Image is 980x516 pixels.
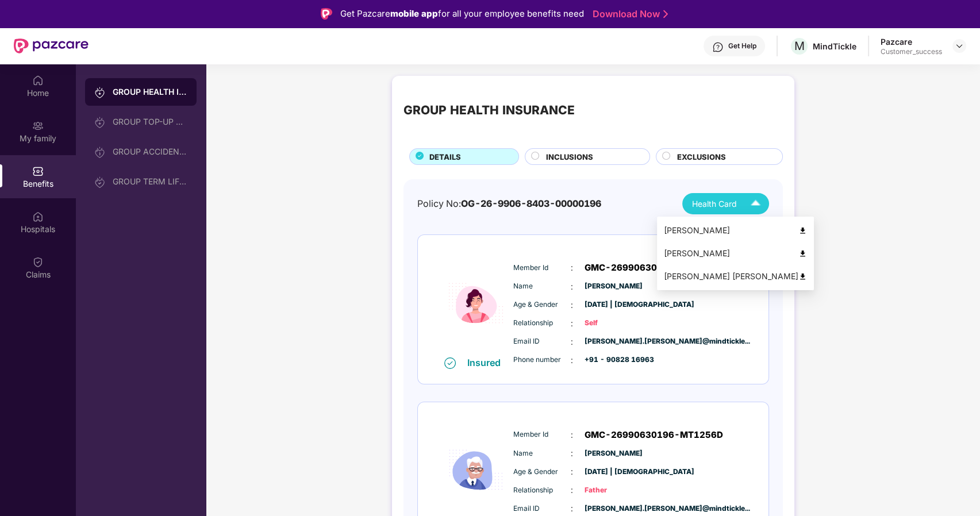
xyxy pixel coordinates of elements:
[571,336,573,348] span: :
[513,299,571,310] span: Age & Gender
[94,176,106,188] img: svg+xml;base64,PHN2ZyB3aWR0aD0iMjAiIGhlaWdodD0iMjAiIHZpZXdCb3g9IjAgMCAyMCAyMCIgZmlsbD0ibm9uZSIgeG...
[712,41,724,53] img: svg+xml;base64,PHN2ZyBpZD0iSGVscC0zMngzMiIgeG1sbnM9Imh0dHA6Ly93d3cudzMub3JnLzIwMDAvc3ZnIiB3aWR0aD...
[513,263,571,274] span: Member Id
[571,317,573,330] span: :
[513,467,571,478] span: Age & Gender
[585,299,642,310] span: [DATE] | [DEMOGRAPHIC_DATA]
[798,249,807,258] img: svg+xml;base64,PHN2ZyB4bWxucz0iaHR0cDovL3d3dy53My5vcmcvMjAwMC9zdmciIHdpZHRoPSI0OCIgaGVpZ2h0PSI0OC...
[664,247,807,260] div: [PERSON_NAME]
[585,281,642,292] span: [PERSON_NAME]
[513,503,571,514] span: Email ID
[444,357,456,369] img: svg+xml;base64,PHN2ZyB4bWxucz0iaHR0cDovL3d3dy53My5vcmcvMjAwMC9zdmciIHdpZHRoPSIxNiIgaGVpZ2h0PSIxNi...
[113,177,187,186] div: GROUP TERM LIFE INSURANCE
[571,502,573,515] span: :
[94,147,106,158] img: svg+xml;base64,PHN2ZyB3aWR0aD0iMjAiIGhlaWdodD0iMjAiIHZpZXdCb3g9IjAgMCAyMCAyMCIgZmlsbD0ibm9uZSIgeG...
[32,75,44,86] img: svg+xml;base64,PHN2ZyBpZD0iSG9tZSIgeG1sbnM9Imh0dHA6Ly93d3cudzMub3JnLzIwMDAvc3ZnIiB3aWR0aD0iMjAiIG...
[664,270,807,283] div: [PERSON_NAME] [PERSON_NAME]
[321,8,332,20] img: Logo
[571,484,573,496] span: :
[571,354,573,367] span: :
[467,357,508,368] div: Insured
[798,272,807,281] img: svg+xml;base64,PHN2ZyB4bWxucz0iaHR0cDovL3d3dy53My5vcmcvMjAwMC9zdmciIHdpZHRoPSI0OCIgaGVpZ2h0PSI0OC...
[94,87,106,98] img: svg+xml;base64,PHN2ZyB3aWR0aD0iMjAiIGhlaWdodD0iMjAiIHZpZXdCb3g9IjAgMCAyMCAyMCIgZmlsbD0ibm9uZSIgeG...
[728,41,756,51] div: Get Help
[32,211,44,222] img: svg+xml;base64,PHN2ZyBpZD0iSG9zcGl0YWxzIiB4bWxucz0iaHR0cDovL3d3dy53My5vcmcvMjAwMC9zdmciIHdpZHRoPS...
[585,485,642,496] span: Father
[513,429,571,440] span: Member Id
[513,448,571,459] span: Name
[794,39,805,53] span: M
[881,47,942,56] div: Customer_success
[571,447,573,460] span: :
[955,41,964,51] img: svg+xml;base64,PHN2ZyBpZD0iRHJvcGRvd24tMzJ4MzIiIHhtbG5zPSJodHRwOi8vd3d3LnczLm9yZy8yMDAwL3N2ZyIgd2...
[593,8,664,20] a: Download Now
[340,7,584,21] div: Get Pazcare for all your employee benefits need
[585,467,642,478] span: [DATE] | [DEMOGRAPHIC_DATA]
[32,165,44,177] img: svg+xml;base64,PHN2ZyBpZD0iQmVuZWZpdHMiIHhtbG5zPSJodHRwOi8vd3d3LnczLm9yZy8yMDAwL3N2ZyIgd2lkdGg9Ij...
[813,41,856,52] div: MindTickle
[585,261,717,275] span: GMC-26990630196-MT1256
[513,336,571,347] span: Email ID
[546,151,593,163] span: INCLUSIONS
[682,193,769,214] button: Health Card
[692,198,737,210] span: Health Card
[441,250,510,356] img: icon
[14,38,89,53] img: New Pazcare Logo
[585,318,642,329] span: Self
[663,8,668,20] img: Stroke
[113,86,187,98] div: GROUP HEALTH INSURANCE
[571,299,573,311] span: :
[32,120,44,132] img: svg+xml;base64,PHN2ZyB3aWR0aD0iMjAiIGhlaWdodD0iMjAiIHZpZXdCb3g9IjAgMCAyMCAyMCIgZmlsbD0ibm9uZSIgeG...
[461,198,601,209] span: OG-26-9906-8403-00000196
[571,261,573,274] span: :
[585,355,642,365] span: +91 - 90828 16963
[745,194,766,214] img: Icuh8uwCUCF+XjCZyLQsAKiDCM9HiE6CMYmKQaPGkZKaA32CAAACiQcFBJY0IsAAAAASUVORK5CYII=
[664,224,807,237] div: [PERSON_NAME]
[585,503,642,514] span: [PERSON_NAME].[PERSON_NAME]@mindtickle...
[390,8,438,19] strong: mobile app
[513,485,571,496] span: Relationship
[798,226,807,235] img: svg+xml;base64,PHN2ZyB4bWxucz0iaHR0cDovL3d3dy53My5vcmcvMjAwMC9zdmciIHdpZHRoPSI0OCIgaGVpZ2h0PSI0OC...
[585,428,723,442] span: GMC-26990630196-MT1256D
[513,281,571,292] span: Name
[571,429,573,441] span: :
[113,147,187,156] div: GROUP ACCIDENTAL INSURANCE
[429,151,461,163] span: DETAILS
[403,101,575,120] div: GROUP HEALTH INSURANCE
[677,151,726,163] span: EXCLUSIONS
[513,318,571,329] span: Relationship
[94,117,106,128] img: svg+xml;base64,PHN2ZyB3aWR0aD0iMjAiIGhlaWdodD0iMjAiIHZpZXdCb3g9IjAgMCAyMCAyMCIgZmlsbD0ibm9uZSIgeG...
[571,465,573,478] span: :
[32,256,44,268] img: svg+xml;base64,PHN2ZyBpZD0iQ2xhaW0iIHhtbG5zPSJodHRwOi8vd3d3LnczLm9yZy8yMDAwL3N2ZyIgd2lkdGg9IjIwIi...
[585,336,642,347] span: [PERSON_NAME].[PERSON_NAME]@mindtickle...
[585,448,642,459] span: [PERSON_NAME]
[417,197,601,211] div: Policy No:
[881,36,942,47] div: Pazcare
[513,355,571,365] span: Phone number
[113,117,187,126] div: GROUP TOP-UP POLICY
[571,280,573,293] span: :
